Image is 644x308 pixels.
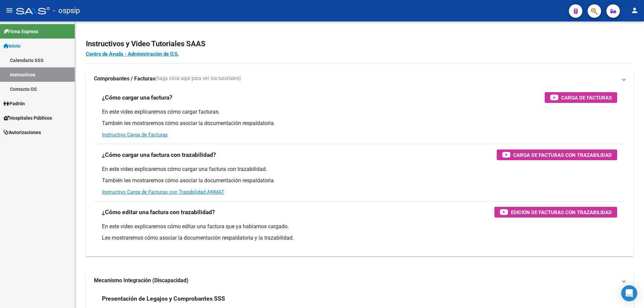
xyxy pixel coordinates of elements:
[102,132,168,138] a: Instructivo Carga de Facturas
[155,75,241,82] span: (haga click aquí para ver los tutoriales)
[561,94,612,102] span: Carga de Facturas
[3,129,41,136] span: Autorizaciones
[86,38,633,50] h2: Instructivos y Video Tutoriales SAAS
[545,92,617,103] button: Carga de Facturas
[631,6,639,14] mat-icon: person
[102,234,617,242] p: Les mostraremos cómo asociar la documentación respaldatoria y la trazabilidad.
[86,71,633,87] mat-expansion-panel-header: Comprobantes / Facturas(haga click aquí para ver los tutoriales)
[102,189,224,195] a: Instructivo Carga de Facturas con Trazabilidad ANMAT
[102,93,172,102] h3: ¿Cómo cargar una factura?
[102,150,216,160] h3: ¿Cómo cargar una factura con trazabilidad?
[94,75,155,82] strong: Comprobantes / Facturas
[94,277,189,284] strong: Mecanismo Integración (Discapacidad)
[86,51,179,57] a: Centro de Ayuda - Administración de O.S.
[621,285,637,301] div: Open Intercom Messenger
[102,108,617,116] p: En este video explicaremos cómo cargar facturas.
[3,114,52,122] span: Hospitales Públicos
[3,28,38,35] span: Firma Express
[86,87,633,256] div: Comprobantes / Facturas(haga click aquí para ver los tutoriales)
[511,208,612,217] span: Edición de Facturas con Trazabilidad
[102,223,617,230] p: En este video explicaremos cómo editar una factura que ya habíamos cargado.
[102,294,225,303] h3: Presentación de Legajos y Comprobantes SSS
[102,207,215,217] h3: ¿Cómo editar una factura con trazabilidad?
[102,166,617,173] p: En este video explicaremos cómo cargar una factura con trazabilidad.
[86,272,633,289] mat-expansion-panel-header: Mecanismo Integración (Discapacidad)
[3,42,20,50] span: Inicio
[3,100,25,107] span: Padrón
[102,177,617,184] p: También les mostraremos cómo asociar la documentación respaldatoria.
[513,151,612,159] span: Carga de Facturas con Trazabilidad
[5,6,13,14] mat-icon: menu
[53,3,80,18] span: - ospsip
[494,207,617,218] button: Edición de Facturas con Trazabilidad
[497,149,617,160] button: Carga de Facturas con Trazabilidad
[102,120,617,127] p: También les mostraremos cómo asociar la documentación respaldatoria.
